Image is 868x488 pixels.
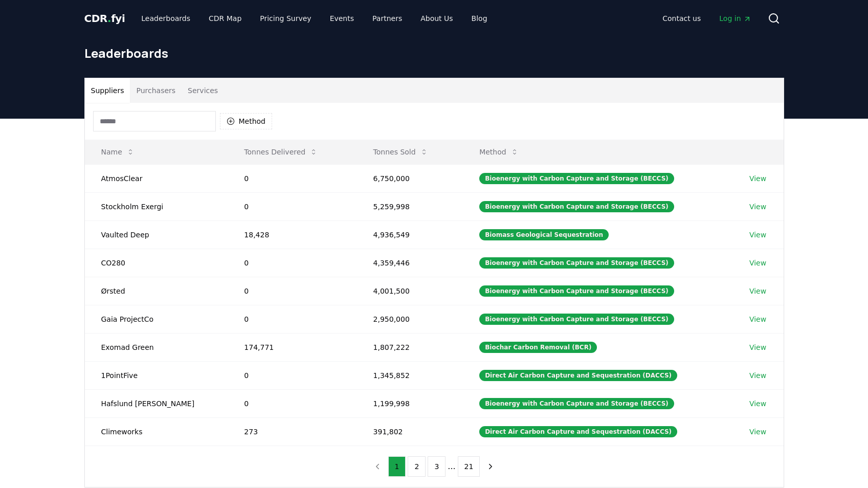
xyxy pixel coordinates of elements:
button: Name [93,142,143,162]
div: Biochar Carbon Removal (BCR) [479,342,597,353]
button: next page [482,456,499,477]
td: 0 [228,192,357,220]
a: View [749,314,766,324]
td: 1,199,998 [357,389,463,417]
td: 0 [228,277,357,305]
nav: Main [133,9,495,28]
td: 1,345,852 [357,361,463,389]
button: 21 [458,456,480,477]
a: Events [322,9,362,28]
button: 1 [388,456,406,477]
div: Direct Air Carbon Capture and Sequestration (DACCS) [479,426,677,437]
div: Biomass Geological Sequestration [479,229,609,240]
td: Climeworks [85,417,228,446]
div: Bioenergy with Carbon Capture and Storage (BECCS) [479,285,674,297]
li: ... [448,460,455,473]
a: Pricing Survey [252,9,319,28]
button: Tonnes Sold [365,142,436,162]
td: Hafslund [PERSON_NAME] [85,389,228,417]
td: Exomad Green [85,333,228,361]
td: 1,807,222 [357,333,463,361]
a: CDR.fyi [84,11,125,26]
a: View [749,202,766,212]
td: Gaia ProjectCo [85,305,228,333]
button: Suppliers [85,78,130,103]
td: 5,259,998 [357,192,463,220]
div: Direct Air Carbon Capture and Sequestration (DACCS) [479,370,677,381]
td: 4,359,446 [357,249,463,277]
a: View [749,370,766,381]
td: Stockholm Exergi [85,192,228,220]
td: 174,771 [228,333,357,361]
a: Log in [711,9,759,28]
a: About Us [412,9,461,28]
td: Vaulted Deep [85,220,228,249]
td: 4,001,500 [357,277,463,305]
div: Bioenergy with Carbon Capture and Storage (BECCS) [479,398,674,409]
a: Contact us [654,9,709,28]
div: Bioenergy with Carbon Capture and Storage (BECCS) [479,314,674,325]
td: 0 [228,249,357,277]
a: Partners [364,9,410,28]
td: 273 [228,417,357,446]
a: Leaderboards [133,9,198,28]
td: 0 [228,361,357,389]
a: View [749,230,766,240]
td: 4,936,549 [357,220,463,249]
div: Bioenergy with Carbon Capture and Storage (BECCS) [479,201,674,212]
td: 0 [228,389,357,417]
td: 6,750,000 [357,164,463,192]
a: Blog [463,9,496,28]
button: Purchasers [130,78,182,103]
a: View [749,258,766,268]
td: 2,950,000 [357,305,463,333]
a: View [749,398,766,409]
td: AtmosClear [85,164,228,192]
button: Tonnes Delivered [236,142,326,162]
nav: Main [654,9,759,28]
td: 391,802 [357,417,463,446]
a: View [749,173,766,184]
h1: Leaderboards [84,45,784,61]
span: Log in [719,13,751,24]
td: 18,428 [228,220,357,249]
span: . [107,12,111,25]
a: View [749,427,766,437]
button: Method [471,142,527,162]
div: Bioenergy with Carbon Capture and Storage (BECCS) [479,173,674,184]
button: Method [220,113,273,129]
td: 0 [228,164,357,192]
td: 1PointFive [85,361,228,389]
a: CDR Map [201,9,250,28]
td: CO280 [85,249,228,277]
a: View [749,342,766,352]
td: 0 [228,305,357,333]
span: CDR fyi [84,12,125,25]
td: Ørsted [85,277,228,305]
button: 2 [408,456,426,477]
button: Services [182,78,224,103]
div: Bioenergy with Carbon Capture and Storage (BECCS) [479,257,674,269]
button: 3 [428,456,446,477]
a: View [749,286,766,296]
